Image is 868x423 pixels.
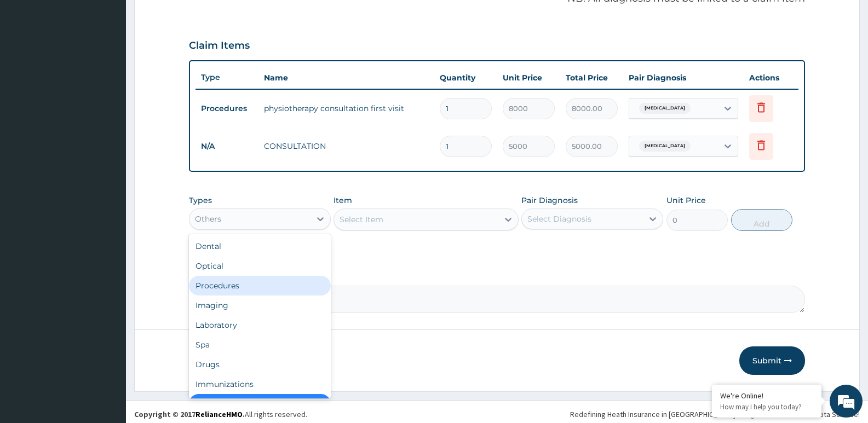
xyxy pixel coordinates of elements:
[731,209,792,231] button: Add
[189,196,212,205] label: Types
[196,98,258,119] td: Procedures
[196,409,243,419] a: RelianceHMO
[189,276,331,295] div: Procedures
[5,299,209,337] textarea: Type your message and hit 'Enter'
[720,402,813,412] p: How may I help you today?
[189,315,331,335] div: Laboratory
[434,67,497,89] th: Quantity
[340,214,383,225] div: Select Item
[180,5,206,32] div: Minimize live chat window
[196,136,258,157] td: N/A
[57,61,184,76] div: Chat with us now
[666,195,706,206] label: Unit Price
[639,141,691,152] span: [MEDICAL_DATA]
[639,103,691,114] span: [MEDICAL_DATA]
[739,346,805,375] button: Submit
[195,213,221,224] div: Others
[64,138,151,248] span: We're online!
[521,195,578,206] label: Pair Diagnosis
[720,391,813,401] div: We're Online!
[189,355,331,374] div: Drugs
[189,335,331,355] div: Spa
[570,409,860,420] div: Redefining Heath Insurance in [GEOGRAPHIC_DATA] using Telemedicine and Data Science!
[258,67,434,89] th: Name
[623,67,744,89] th: Pair Diagnosis
[189,374,331,394] div: Immunizations
[497,67,560,89] th: Unit Price
[258,135,434,157] td: CONSULTATION
[20,55,44,82] img: d_794563401_company_1708531726252_794563401
[196,67,258,88] th: Type
[189,40,250,52] h3: Claim Items
[189,236,331,256] div: Dental
[560,67,623,89] th: Total Price
[258,97,434,119] td: physiotherapy consultation first visit
[744,67,798,89] th: Actions
[189,295,331,315] div: Imaging
[189,256,331,276] div: Optical
[189,394,331,414] div: Others
[527,213,591,224] div: Select Diagnosis
[334,195,352,206] label: Item
[134,409,245,419] strong: Copyright © 2017 .
[189,270,805,280] label: Comment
